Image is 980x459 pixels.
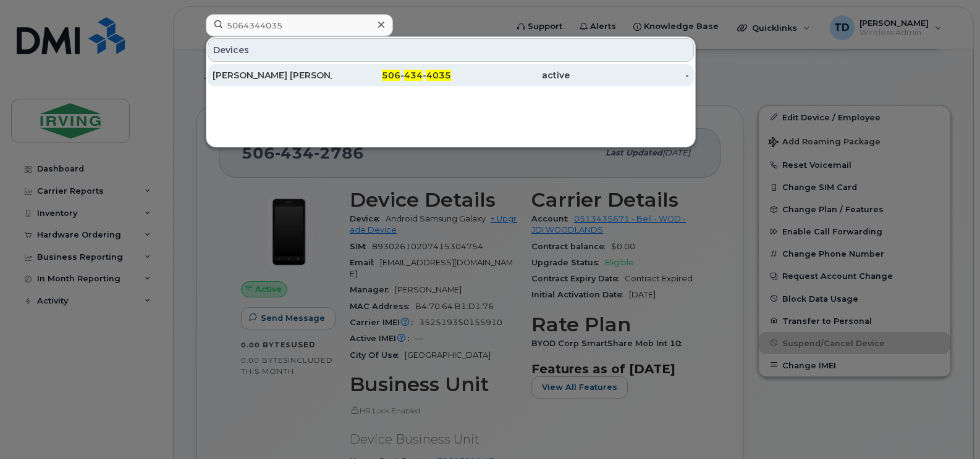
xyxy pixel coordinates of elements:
[570,69,689,81] div: -
[208,64,694,86] a: [PERSON_NAME] [PERSON_NAME]506-434-4035active-
[451,69,570,81] div: active
[332,69,451,81] div: - -
[213,69,332,81] div: [PERSON_NAME] [PERSON_NAME]
[206,14,393,36] input: Find something...
[208,38,694,62] div: Devices
[382,70,400,81] span: 506
[426,70,451,81] span: 4035
[404,70,423,81] span: 434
